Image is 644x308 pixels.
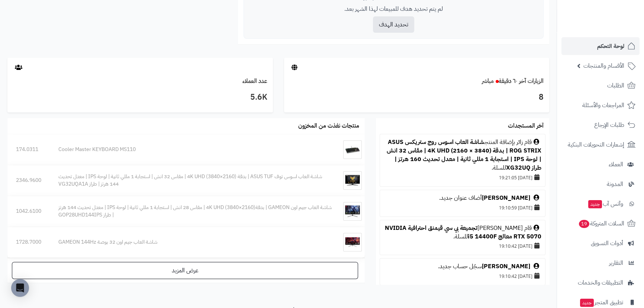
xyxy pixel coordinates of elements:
[561,77,640,94] a: الطلبات
[387,138,541,172] a: شاشة العاب اسوس روج ستريكس ASUS ROG STRIX | بدقة (3840 × 2160) 4K UHD | مقاس 32 انش | لوحة IPS | ...
[12,262,358,279] a: عرض المزيد
[384,194,541,202] div: أضاف عنوان جديد.
[594,120,624,130] span: طلبات الإرجاع
[508,123,544,129] h3: آخر المستجدات
[482,77,544,86] a: الزيارات آخر ٦٠ دقيقةمباشر
[16,146,41,153] div: 174.0311
[582,100,624,110] span: المراجعات والأسئلة
[607,80,624,91] span: الطلبات
[578,218,624,229] span: السلات المتروكة
[16,208,41,215] div: 1042.6100
[343,171,362,190] img: شاشة العاب اسوس توف ASUS TUF | بدقة 4K UHD (3840×2160) | مقاس 32 انش | استجابة 1 مللي ثانية | لوح...
[343,233,362,251] img: شاشة العاب جيم اون 32 بوصة GAMEON 144Hz
[343,140,362,159] img: Cooler Master KEYBOARD MS110
[298,123,359,129] h3: منتجات نفذت من المخزون
[385,224,541,241] a: تجميعة بي سي قيمنق احترافية NVIDIA RTX 5070 معالج i5 14400F
[561,254,640,272] a: التقارير
[249,5,538,13] p: لم يتم تحديد هدف للمبيعات لهذا الشهر بعد.
[561,116,640,134] a: طلبات الإرجاع
[58,173,332,188] div: شاشة العاب اسوس توف ASUS TUF | بدقة 4K UHD (3840×2160) | مقاس 32 انش | استجابة 1 مللي ثانية | لوح...
[578,277,623,288] span: التطبيقات والخدمات
[11,279,29,297] div: Open Intercom Messenger
[482,77,494,86] small: مباشر
[16,238,41,246] div: 1728.7000
[384,262,541,271] div: سجّل حساب جديد.
[561,234,640,252] a: أدوات التسويق
[290,91,544,104] h3: 8
[561,175,640,193] a: المدونة
[561,155,640,173] a: العملاء
[384,271,541,281] div: [DATE] 19:10:42
[384,224,541,241] div: قام [PERSON_NAME] للسلة.
[58,146,332,153] div: Cooler Master KEYBOARD MS110
[58,204,332,219] div: شاشة العاب جيم اون GAMEON | بدقة4K UHD (3840×2160) | مقاس 28 انش | استجابة 1 مللي ثانية | لوحة IP...
[579,220,589,228] span: 19
[384,172,541,183] div: [DATE] 19:21:05
[588,200,602,208] span: جديد
[343,202,362,221] img: شاشة العاب جيم اون GAMEON | بدقة4K UHD (3840×2160) | مقاس 28 انش | استجابة 1 مللي ثانية | لوحة IP...
[384,202,541,213] div: [DATE] 19:10:59
[384,241,541,251] div: [DATE] 19:10:42
[16,177,41,184] div: 2346.9600
[561,195,640,213] a: وآتس آبجديد
[597,41,624,51] span: لوحة التحكم
[609,159,623,170] span: العملاء
[58,238,332,246] div: شاشة العاب جيم اون 32 بوصة GAMEON 144Hz
[561,96,640,114] a: المراجعات والأسئلة
[373,16,414,33] button: تحديد الهدف
[561,136,640,154] a: إشعارات التحويلات البنكية
[580,299,594,307] span: جديد
[583,61,624,71] span: الأقسام والمنتجات
[609,258,623,268] span: التقارير
[561,37,640,55] a: لوحة التحكم
[568,139,624,150] span: إشعارات التحويلات البنكية
[482,262,530,271] a: [PERSON_NAME]
[13,91,267,104] h3: 5.6K
[242,77,267,86] a: عدد العملاء
[579,297,623,308] span: تطبيق المتجر
[587,199,623,209] span: وآتس آب
[561,215,640,232] a: السلات المتروكة19
[384,138,541,172] div: قام زائر بإضافة المنتج للسلة.
[482,193,530,202] a: [PERSON_NAME]
[607,179,623,189] span: المدونة
[591,238,623,248] span: أدوات التسويق
[561,274,640,292] a: التطبيقات والخدمات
